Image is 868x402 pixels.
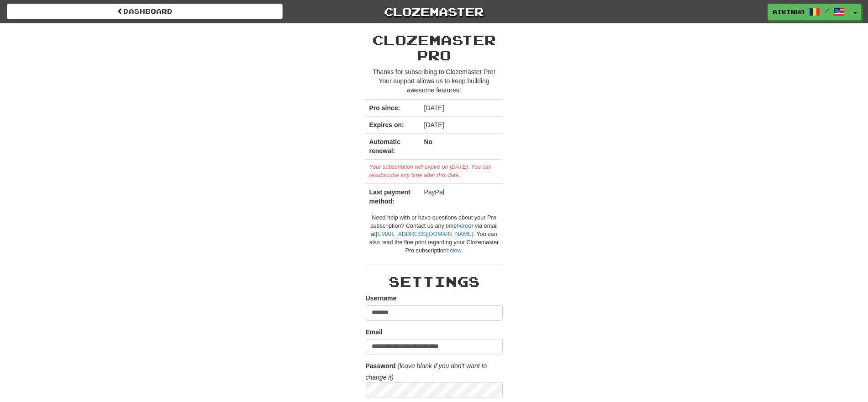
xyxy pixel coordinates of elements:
[424,138,433,145] strong: No
[7,4,283,19] a: Dashboard
[457,223,468,229] a: here
[421,117,503,134] td: [DATE]
[366,362,487,381] i: (leave blank if you don't want to change it)
[369,104,400,112] strong: Pro since:
[773,8,805,16] span: Aikinho
[296,4,572,20] a: Clozemaster
[369,138,400,155] strong: Automatic renewal:
[366,32,503,63] h2: Clozemaster Pro
[366,214,503,255] div: Need help with or have questions about your Pro subscription? Contact us any time or via email at...
[825,7,829,14] span: /
[369,121,404,129] strong: Expires on:
[768,4,850,20] a: Aikinho /
[366,67,503,95] p: Thanks for subscribing to Clozemaster Pro! Your support allows us to keep building awesome features!
[369,163,499,180] div: Your subscription will expire on [DATE]. You can resubscribe any time after this date.
[421,183,503,209] td: PayPal
[369,188,410,205] strong: Last payment method:
[366,294,397,303] label: Username
[366,361,396,370] label: Password
[366,327,383,337] label: Email
[421,100,503,117] td: [DATE]
[366,274,503,289] h2: Settings
[447,247,461,254] a: below
[376,231,473,237] a: [EMAIL_ADDRESS][DOMAIN_NAME]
